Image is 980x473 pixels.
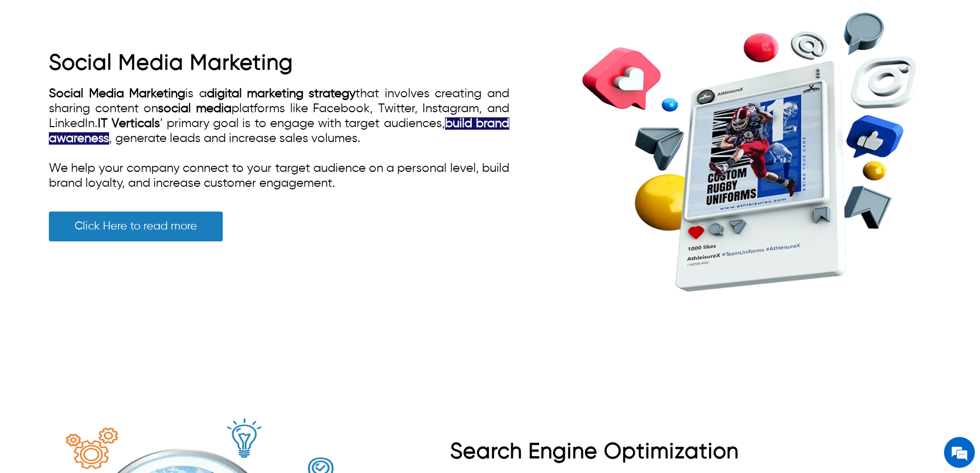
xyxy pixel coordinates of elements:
a: digital marketing strategy [207,87,356,100]
a: Search Engine Optimization [450,441,739,463]
a: Social Media Marketing [49,87,185,100]
a: Social Media Marketing [49,52,293,74]
span: is a that involves creating and sharing content on platforms like Facebook, Twitter, Instagram, a... [49,87,509,189]
a: IT Verticals [98,117,159,130]
a: Click Here to read more [49,212,223,241]
a: social media [158,102,231,115]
